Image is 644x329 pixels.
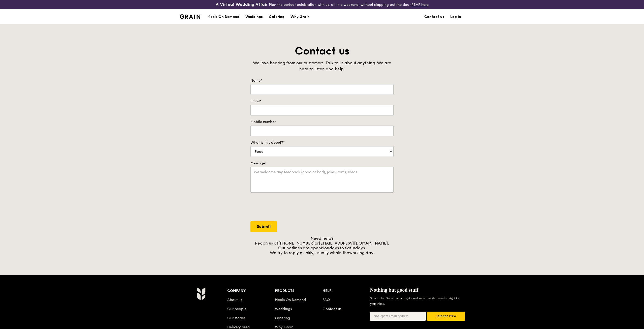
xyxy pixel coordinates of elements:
button: Join the crew [427,312,465,321]
a: [PHONE_NUMBER] [278,241,315,246]
a: Log in [447,9,464,24]
div: Meals On Demand [207,9,239,24]
label: What is this about?* [250,140,394,145]
a: Contact us [323,307,341,311]
a: Meals On Demand [275,298,306,302]
a: GrainGrain [180,9,200,24]
div: Products [275,287,323,294]
div: Need help? Reach us at or . Our hotlines are open We try to reply quickly, usually within the [250,236,394,255]
span: Mondays to Saturdays. [321,246,366,250]
h3: A Virtual Wedding Affair [216,2,268,7]
label: Name* [250,78,394,83]
a: FAQ [323,298,330,302]
input: Non-spam email address [370,312,426,321]
a: Weddings [242,9,266,24]
a: About us [227,298,242,302]
div: Catering [269,9,284,24]
a: [EMAIL_ADDRESS][DOMAIN_NAME] [319,241,388,246]
div: Plan the perfect celebration with us, all in a weekend, without stepping out the door. [177,2,467,7]
span: Nothing but good stuff [370,287,418,293]
a: Catering [275,316,290,320]
a: Weddings [275,307,292,311]
div: We love hearing from our customers. Talk to us about anything. We are here to listen and help. [250,60,394,72]
label: Email* [250,99,394,104]
div: Help [323,287,370,294]
div: Why Grain [291,9,310,24]
div: Weddings [245,9,263,24]
a: Why Grain [287,9,313,24]
a: Contact us [421,9,447,24]
a: Our stories [227,316,245,320]
h1: Contact us [250,44,394,58]
input: Submit [250,221,277,232]
img: Grain [180,14,200,19]
span: working day. [349,250,374,255]
a: RSVP here [411,3,429,7]
span: Sign up for Grain mail and get a welcome treat delivered straight to your inbox. [370,296,459,306]
img: Grain [197,287,205,300]
a: Catering [266,9,287,24]
a: Our people [227,307,246,311]
iframe: reCAPTCHA [250,198,327,217]
label: Message* [250,161,394,166]
div: Company [227,287,275,294]
label: Mobile number [250,119,394,125]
